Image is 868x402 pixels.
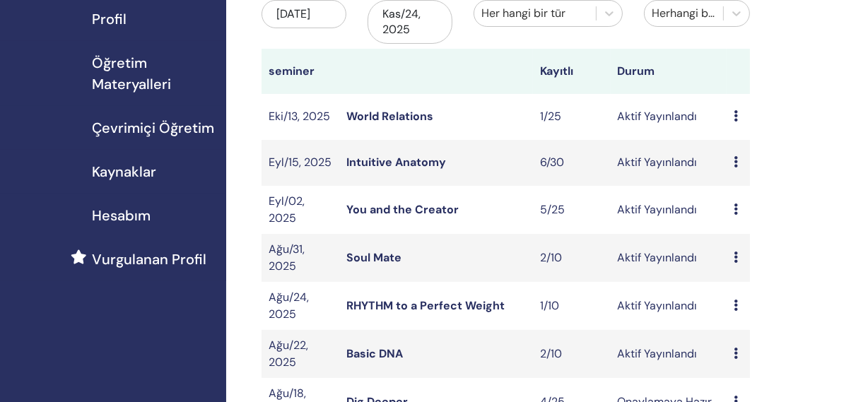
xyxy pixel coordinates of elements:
td: Aktif Yayınlandı [611,140,727,186]
a: Basic DNA [346,346,403,361]
a: RHYTHM to a Perfect Weight [346,298,505,313]
td: Eyl/15, 2025 [262,140,339,186]
td: Aktif Yayınlandı [611,234,727,282]
a: You and the Creator [346,202,459,217]
span: Öğretim Materyalleri [92,52,215,95]
td: 1/10 [533,282,611,330]
th: seminer [262,49,339,94]
th: Durum [611,49,727,94]
td: Eyl/02, 2025 [262,186,339,234]
td: 6/30 [533,140,611,186]
td: 1/25 [533,94,611,140]
span: Çevrimiçi Öğretim [92,117,214,138]
span: Kaynaklar [92,161,156,182]
a: Intuitive Anatomy [346,155,446,170]
th: Kayıtlı [533,49,611,94]
div: Herhangi bir durum [652,5,716,22]
td: 5/25 [533,186,611,234]
div: Her hangi bir tür [481,5,588,22]
td: Aktif Yayınlandı [611,94,727,140]
span: Vurgulanan Profil [92,249,206,270]
td: Ağu/31, 2025 [262,234,339,282]
td: Ağu/24, 2025 [262,282,339,330]
td: Eki/13, 2025 [262,94,339,140]
span: Hesabım [92,205,151,226]
td: Aktif Yayınlandı [611,330,727,378]
td: Aktif Yayınlandı [611,282,727,330]
span: Profil [92,8,127,30]
td: 2/10 [533,234,611,282]
td: 2/10 [533,330,611,378]
a: Soul Mate [346,250,401,265]
a: World Relations [346,109,433,124]
td: Ağu/22, 2025 [262,330,339,378]
td: Aktif Yayınlandı [611,186,727,234]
